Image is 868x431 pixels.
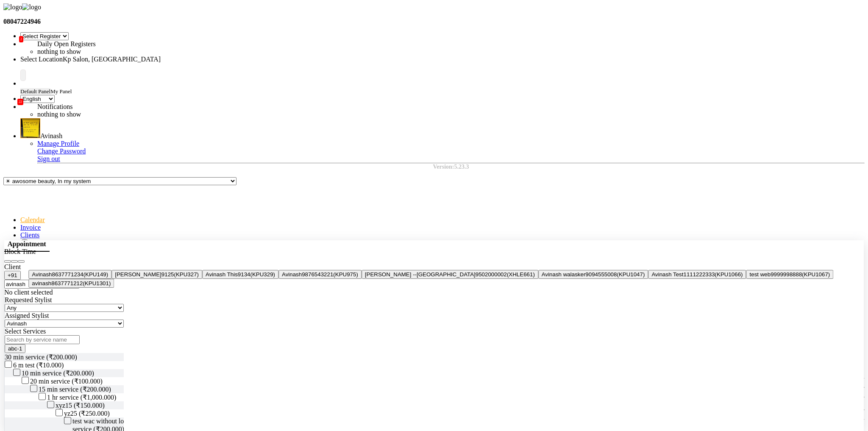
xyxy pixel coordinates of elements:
span: My Panel [50,88,72,95]
div: Select Services [5,328,124,335]
input: Search by service name [5,335,80,344]
span: 2 [19,36,23,42]
span: (KPU1047) [617,271,645,278]
span: 1 hr service (₹1,000.000) [47,394,116,401]
span: [PERSON_NAME] [115,271,161,278]
span: (XHLE661) [507,271,535,278]
ngb-highlight: 9094555008 [585,271,617,278]
span: 10 min service (₹200.000) [22,370,94,377]
span: (KPU1066) [715,271,743,278]
span: Avinash [32,271,52,278]
ngb-highlight: 9134 [238,271,250,278]
ngb-highlight: 8637771234 [52,271,83,278]
ngb-highlight: 9876543221 [302,271,333,278]
span: Appointment [4,237,50,252]
span: (KPU975) [333,271,358,278]
div: Notifications [37,103,249,111]
div: Client [4,263,124,271]
a: Calendar [20,216,45,223]
span: (KPU149) [83,271,108,278]
div: No client selected [4,289,124,296]
span: test web [750,271,771,278]
li: nothing to show [37,111,249,118]
span: (KPU329) [250,271,275,278]
span: Avinash [40,132,62,139]
span: (KPU327) [174,271,199,278]
a: Manage Profile [37,140,79,147]
span: 30 min service (₹200.000) [5,353,77,361]
span: Avinash walasker [542,271,585,278]
span: Avinash Test [651,271,683,278]
div: Requested Stylist [5,296,124,304]
span: Avinash This [206,271,238,278]
span: Avinash [282,271,302,278]
ngb-highlight: 9502000002 [476,271,507,278]
span: 20 min service (₹100.000) [30,378,103,385]
span: yz25 (₹250.000) [64,410,110,417]
span: [PERSON_NAME] --[GEOGRAPHIC_DATA] [365,271,476,278]
img: Avinash [20,118,40,138]
li: nothing to show [37,48,249,56]
div: Assigned Stylist [5,312,124,320]
img: logo [3,3,22,11]
button: +91 [4,271,21,280]
span: 15 min service (₹200.000) [39,386,111,393]
span: (KPU1301) [83,280,111,286]
span: xyz15 (₹150.000) [56,402,105,409]
div: abc-1 [8,345,22,352]
button: Close [18,260,25,263]
b: 08047224946 [3,18,41,25]
button: abc-1 [5,344,25,353]
a: Invoice [20,224,41,231]
span: avinash [32,280,51,286]
span: Block Time [4,248,36,255]
div: Daily Open Registers [37,40,249,48]
div: Version:5.23.3 [37,164,865,170]
ngb-highlight: 9125 [161,271,174,278]
a: Change Password [37,147,86,155]
a: Clients [20,231,39,239]
span: 22 [17,99,23,105]
img: logo [22,3,41,11]
ngb-highlight: 8637771212 [51,280,83,286]
ngb-highlight: 1111222333 [683,271,715,278]
a: Sign out [37,155,60,162]
input: Search by Name/Mobile/Email/Code [4,280,79,289]
span: Default Panel [20,88,50,95]
span: (KPU1067) [802,271,830,278]
ngb-highlight: 9999998888 [771,271,802,278]
span: 6 m test (₹10.000) [13,361,64,369]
